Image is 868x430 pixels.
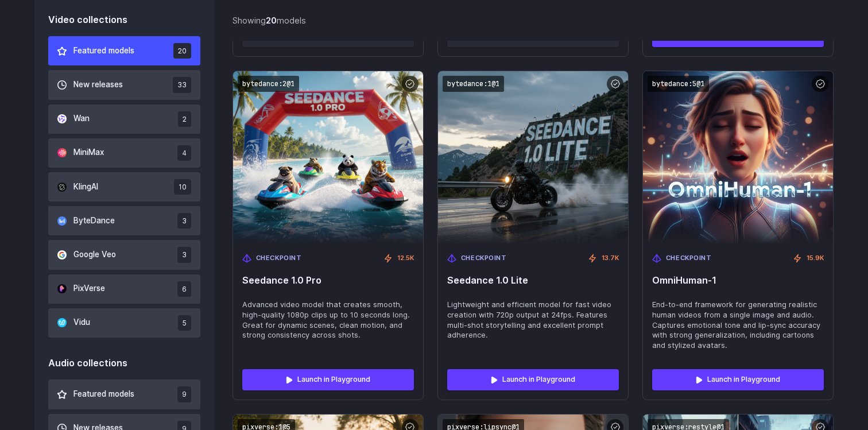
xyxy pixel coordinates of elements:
[73,181,98,193] span: KlingAI
[232,14,306,27] div: Showing models
[438,71,628,244] img: Seedance 1.0 Lite
[173,77,191,92] span: 33
[48,104,200,134] button: Wan 2
[177,213,191,228] span: 3
[242,300,414,341] span: Advanced video model that creates smooth, high-quality 1080p clips up to 10 seconds long. Great f...
[177,145,191,161] span: 4
[73,215,115,227] span: ByteDance
[73,79,123,91] span: New releases
[48,13,200,28] div: Video collections
[238,76,299,92] code: bytedance:2@1
[602,253,619,264] span: 13.7K
[73,282,105,295] span: PixVerse
[233,71,423,244] img: Seedance 1.0 Pro
[48,379,200,409] button: Featured models 9
[177,247,191,262] span: 3
[73,388,134,401] span: Featured models
[48,70,200,99] button: New releases 33
[256,253,302,264] span: Checkpoint
[652,369,824,390] a: Launch in Playground
[447,275,619,286] span: Seedance 1.0 Lite
[48,274,200,304] button: PixVerse 6
[73,316,90,329] span: Vidu
[177,281,191,297] span: 6
[266,16,277,25] strong: 20
[643,71,833,244] img: OmniHuman-1
[73,249,116,261] span: Google Veo
[48,206,200,235] button: ByteDance 3
[652,275,824,286] span: OmniHuman-1
[177,386,191,402] span: 9
[666,253,712,264] span: Checkpoint
[73,146,104,159] span: MiniMax
[242,369,414,390] a: Launch in Playground
[807,253,824,264] span: 15.9K
[242,275,414,286] span: Seedance 1.0 Pro
[443,76,504,92] code: bytedance:1@1
[648,76,709,92] code: bytedance:5@1
[48,356,200,371] div: Audio collections
[48,308,200,338] button: Vidu 5
[178,111,191,127] span: 2
[48,138,200,168] button: MiniMax 4
[461,253,507,264] span: Checkpoint
[174,179,191,195] span: 10
[178,315,191,331] span: 5
[73,113,90,125] span: Wan
[48,172,200,202] button: KlingAI 10
[652,300,824,351] span: End-to-end framework for generating realistic human videos from a single image and audio. Capture...
[48,240,200,269] button: Google Veo 3
[173,43,191,59] span: 20
[447,300,619,341] span: Lightweight and efficient model for fast video creation with 720p output at 24fps. Features multi...
[48,36,200,65] button: Featured models 20
[397,253,414,264] span: 12.5K
[447,369,619,390] a: Launch in Playground
[73,45,134,57] span: Featured models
